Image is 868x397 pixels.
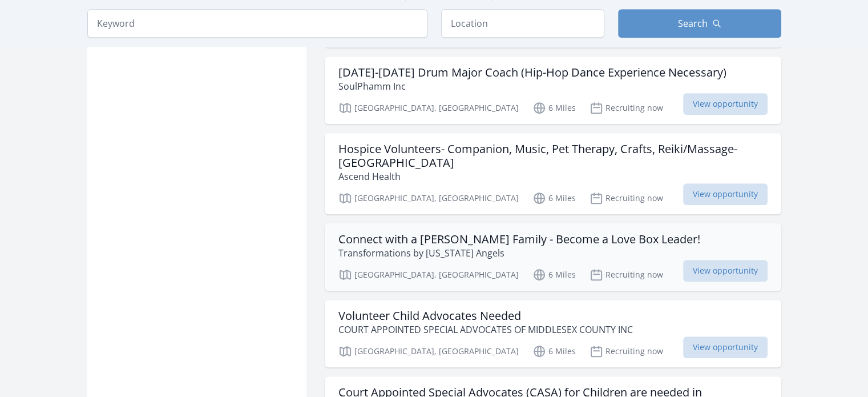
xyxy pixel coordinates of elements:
[683,93,768,115] span: View opportunity
[338,101,519,115] p: [GEOGRAPHIC_DATA], [GEOGRAPHIC_DATA]
[338,309,633,323] h3: Volunteer Child Advocates Needed
[441,9,604,38] input: Location
[678,17,708,30] span: Search
[325,223,781,291] a: Connect with a [PERSON_NAME] Family - Become a Love Box Leader! Transformations by [US_STATE] Ang...
[338,79,726,93] p: SoulPhamm Inc
[338,232,700,246] h3: Connect with a [PERSON_NAME] Family - Become a Love Box Leader!
[618,9,781,38] button: Search
[338,268,519,282] p: [GEOGRAPHIC_DATA], [GEOGRAPHIC_DATA]
[590,101,663,115] p: Recruiting now
[590,191,663,205] p: Recruiting now
[325,57,781,124] a: [DATE]-[DATE] Drum Major Coach (Hip-Hop Dance Experience Necessary) SoulPhamm Inc [GEOGRAPHIC_DAT...
[590,268,663,282] p: Recruiting now
[532,101,576,115] p: 6 Miles
[325,133,781,214] a: Hospice Volunteers- Companion, Music, Pet Therapy, Crafts, Reiki/Massage- [GEOGRAPHIC_DATA] Ascen...
[338,246,700,260] p: Transformations by [US_STATE] Angels
[325,300,781,367] a: Volunteer Child Advocates Needed COURT APPOINTED SPECIAL ADVOCATES OF MIDDLESEX COUNTY INC [GEOGR...
[338,142,768,170] h3: Hospice Volunteers- Companion, Music, Pet Therapy, Crafts, Reiki/Massage- [GEOGRAPHIC_DATA]
[338,191,519,205] p: [GEOGRAPHIC_DATA], [GEOGRAPHIC_DATA]
[87,9,427,38] input: Keyword
[532,191,576,205] p: 6 Miles
[338,66,726,79] h3: [DATE]-[DATE] Drum Major Coach (Hip-Hop Dance Experience Necessary)
[683,260,768,282] span: View opportunity
[532,268,576,282] p: 6 Miles
[683,336,768,358] span: View opportunity
[683,183,768,205] span: View opportunity
[338,323,633,336] p: COURT APPOINTED SPECIAL ADVOCATES OF MIDDLESEX COUNTY INC
[532,344,576,358] p: 6 Miles
[338,344,519,358] p: [GEOGRAPHIC_DATA], [GEOGRAPHIC_DATA]
[338,170,768,183] p: Ascend Health
[590,344,663,358] p: Recruiting now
